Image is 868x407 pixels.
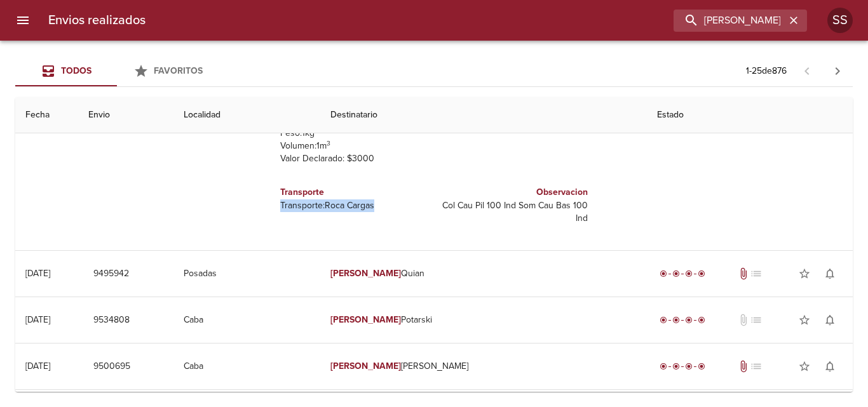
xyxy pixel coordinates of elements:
td: Caba [173,344,321,389]
span: Favoritos [154,65,203,76]
span: No tiene documentos adjuntos [737,314,750,326]
em: [PERSON_NAME] [330,268,401,279]
h6: Transporte [280,185,429,199]
button: 9500695 [88,355,135,378]
div: [DATE] [25,268,50,279]
div: Abrir información de usuario [827,8,853,33]
span: Todos [61,65,92,76]
th: Localidad [173,97,321,133]
span: notifications_none [824,314,836,326]
td: Posadas [173,251,321,297]
div: SS [827,8,853,33]
button: Agregar a favoritos [792,354,817,379]
span: notifications_none [824,267,836,280]
th: Fecha [15,97,78,133]
button: Agregar a favoritos [792,307,817,333]
p: Valor Declarado: $ 3000 [280,152,429,165]
span: radio_button_checked [685,316,693,324]
p: Volumen: 1 m [280,140,429,152]
span: radio_button_checked [685,363,693,370]
p: 1 - 25 de 876 [746,65,787,77]
span: radio_button_checked [672,363,680,370]
span: No tiene pedido asociado [750,360,763,373]
span: radio_button_checked [672,270,680,277]
button: 9534808 [88,309,135,332]
p: Transporte: Roca Cargas [280,199,429,212]
span: Tiene documentos adjuntos [737,267,750,280]
span: No tiene pedido asociado [750,314,763,326]
div: Tabs Envios [15,56,219,86]
span: radio_button_checked [672,316,680,324]
td: Caba [173,297,321,343]
span: notifications_none [824,360,836,373]
span: radio_button_checked [698,316,705,324]
span: 9500695 [93,359,130,375]
span: Pagina siguiente [822,56,853,86]
h6: Observacion [439,185,588,199]
button: Activar notificaciones [817,307,843,333]
td: Quian [320,251,647,297]
div: Entregado [657,267,708,280]
h6: Envios realizados [48,10,146,30]
button: Agregar a favoritos [792,261,817,286]
em: [PERSON_NAME] [330,361,401,371]
span: No tiene pedido asociado [750,267,763,280]
span: radio_button_checked [698,363,705,370]
span: 9495942 [93,266,129,282]
th: Envio [78,97,173,133]
p: Peso: 1 kg [280,127,429,140]
th: Destinatario [320,97,647,133]
div: Entregado [657,360,708,373]
th: Estado [647,97,853,133]
span: radio_button_checked [660,316,667,324]
button: menu [8,5,38,36]
input: buscar [674,10,785,32]
sup: 3 [327,139,330,147]
td: Potarski [320,297,647,343]
span: radio_button_checked [660,270,667,277]
div: Entregado [657,314,708,326]
span: star_border [798,360,811,373]
span: star_border [798,267,811,280]
button: Activar notificaciones [817,261,843,286]
button: 9495942 [88,262,134,286]
span: radio_button_checked [660,363,667,370]
span: Pagina anterior [792,64,822,77]
span: star_border [798,314,811,326]
em: [PERSON_NAME] [330,314,401,325]
td: [PERSON_NAME] [320,344,647,389]
p: Col Cau Pil 100 Ind Som Cau Bas 100 Ind [439,199,588,225]
span: Tiene documentos adjuntos [737,360,750,373]
span: radio_button_checked [685,270,693,277]
button: Activar notificaciones [817,354,843,379]
span: radio_button_checked [698,270,705,277]
div: [DATE] [25,314,50,325]
div: [DATE] [25,361,50,371]
span: 9534808 [93,312,130,328]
